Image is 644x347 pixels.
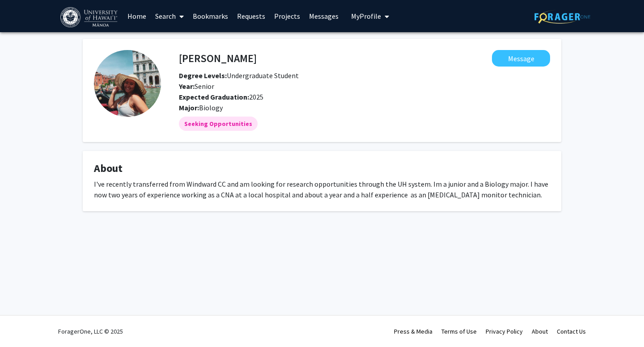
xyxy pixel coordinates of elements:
a: Search [151,0,188,32]
img: Profile Picture [94,50,161,117]
a: Terms of Use [441,327,477,335]
span: Biology [199,103,223,112]
iframe: Chat [7,307,38,340]
a: Projects [270,0,305,32]
a: About [532,327,548,335]
div: ForagerOne, LLC © 2025 [58,316,123,347]
img: University of Hawaiʻi at Mānoa Logo [60,7,119,27]
mat-chip: Seeking Opportunities [179,117,258,131]
button: Message Natalie O'Connor [492,50,550,67]
a: Privacy Policy [486,327,523,335]
a: Press & Media [394,327,432,335]
span: Undergraduate Student [179,71,299,80]
b: Year: [179,82,195,91]
b: Degree Levels: [179,71,227,80]
a: Requests [233,0,270,32]
div: I've recently transferred from Windward CC and am looking for research opportunities through the ... [94,179,550,200]
a: Contact Us [557,327,586,335]
span: Senior [179,82,214,91]
a: Home [123,0,151,32]
span: My Profile [351,12,381,21]
span: 2025 [179,92,263,101]
a: Messages [305,0,343,32]
h4: About [94,162,550,175]
b: Expected Graduation: [179,92,249,101]
img: ForagerOne Logo [534,10,590,24]
h4: [PERSON_NAME] [179,50,257,67]
b: Major: [179,103,199,112]
a: Bookmarks [188,0,233,32]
